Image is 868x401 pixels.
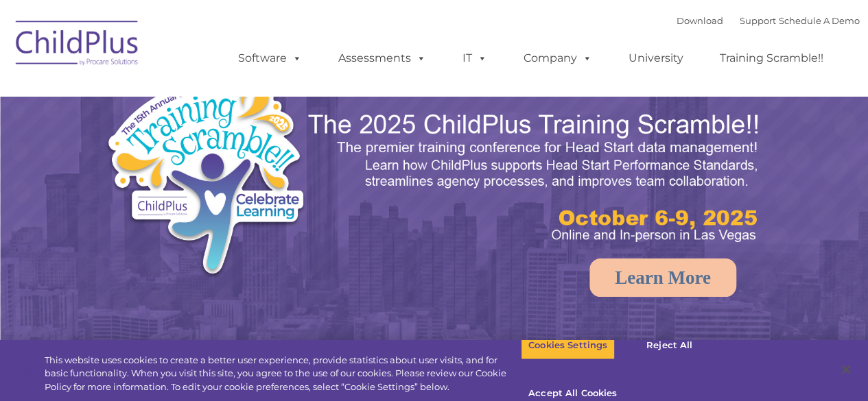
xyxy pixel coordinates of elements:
button: Cookies Settings [521,331,615,360]
span: Last name [191,90,233,101]
button: Reject All [626,331,712,360]
a: Schedule A Demo [779,15,860,26]
a: Support [740,15,776,26]
a: Learn More [589,258,736,297]
a: IT [449,45,501,72]
a: Company [510,45,606,72]
a: Download [677,15,723,26]
a: Assessments [325,45,440,72]
a: Training Scramble!! [706,45,837,72]
button: Close [831,354,861,385]
a: Software [224,45,316,72]
span: Phone number [191,147,249,157]
div: This website uses cookies to create a better user experience, provide statistics about user visit... [45,354,521,394]
img: ChildPlus by Procare Solutions [9,11,146,80]
font: | [677,15,860,26]
a: University [615,45,697,72]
